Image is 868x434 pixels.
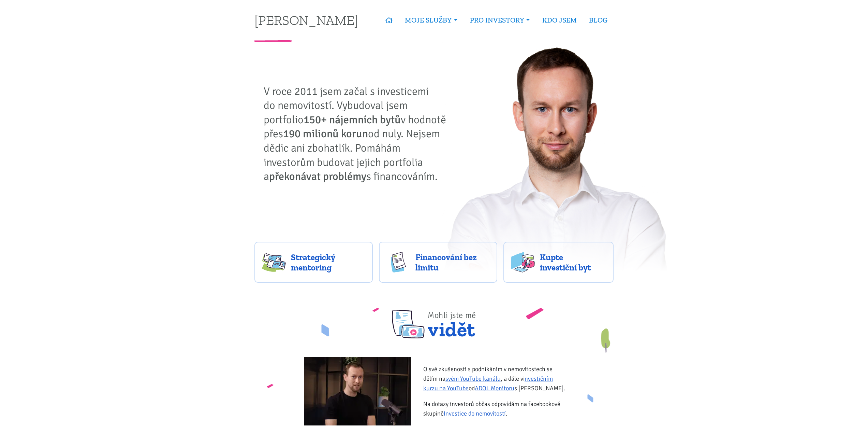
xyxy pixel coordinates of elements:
a: ADOL Monitoru [475,384,514,392]
span: Mohli jste mě [428,310,476,320]
strong: 190 milionů korun [283,127,368,140]
span: Kupte investiční byt [540,252,606,272]
p: Na dotazy investorů občas odpovídám na facebookové skupině . [423,399,568,418]
a: Kupte investiční byt [503,242,614,283]
img: flats [511,252,535,272]
span: Financování bez limitu [415,252,490,272]
a: PRO INVESTORY [464,12,536,28]
span: vidět [428,302,476,338]
a: svém YouTube kanálu [445,375,501,382]
a: BLOG [583,12,614,28]
a: [PERSON_NAME] [254,13,358,27]
img: strategy [262,252,286,272]
a: MOJE SLUŽBY [399,12,464,28]
a: Financování bez limitu [379,242,497,283]
p: V roce 2011 jsem začal s investicemi do nemovitostí. Vybudoval jsem portfolio v hodnotě přes od n... [264,84,451,184]
strong: překonávat problémy [269,170,366,183]
img: finance [386,252,410,272]
a: Strategický mentoring [254,242,373,283]
a: Investice do nemovitostí [444,410,506,417]
strong: 150+ nájemních bytů [304,113,401,126]
a: KDO JSEM [536,12,583,28]
span: Strategický mentoring [291,252,365,272]
p: O své zkušenosti s podnikáním v nemovitostech se dělím na , a dále v od s [PERSON_NAME]. [423,364,568,393]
